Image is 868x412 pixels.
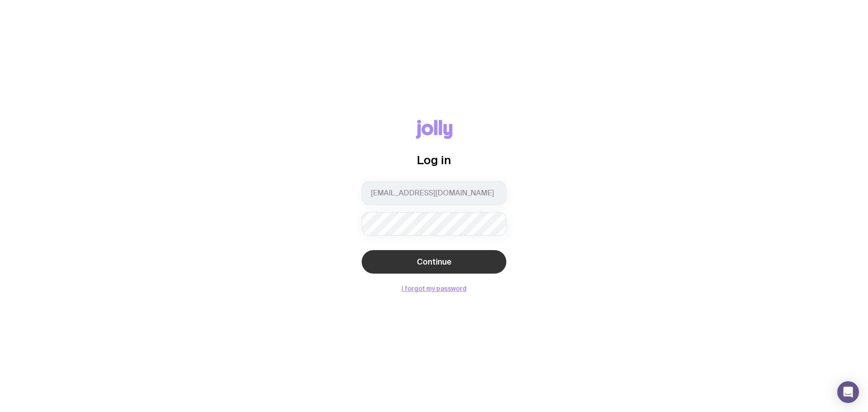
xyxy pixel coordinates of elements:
span: Log in [417,153,451,166]
span: Continue [417,256,452,267]
div: Open Intercom Messenger [837,381,859,403]
button: Continue [362,250,506,274]
button: I forgot my password [401,285,467,292]
input: you@email.com [362,181,506,205]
